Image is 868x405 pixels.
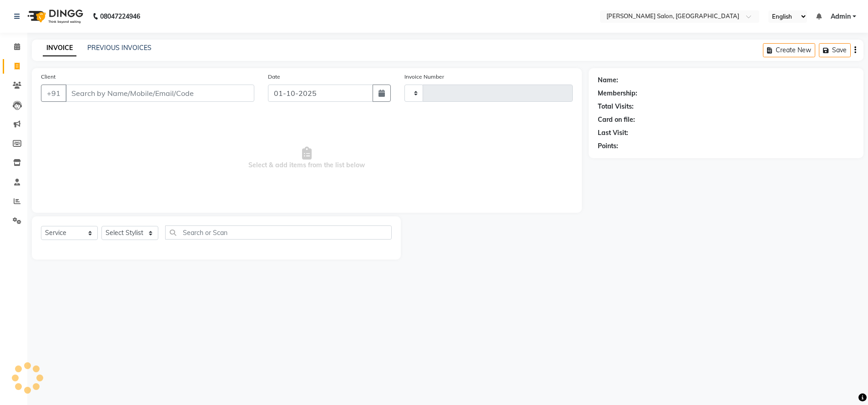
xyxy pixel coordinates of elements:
div: Name: [598,75,618,85]
span: Select & add items from the list below [41,113,573,204]
button: Create New [763,43,815,57]
img: logo [23,4,86,29]
div: Total Visits: [598,102,634,111]
div: Card on file: [598,115,635,125]
span: Admin [831,12,851,21]
div: Last Visit: [598,128,628,138]
a: PREVIOUS INVOICES [87,44,151,52]
b: 08047224946 [100,4,140,29]
input: Search by Name/Mobile/Email/Code [66,85,254,102]
button: +91 [41,85,66,102]
label: Invoice Number [404,73,444,81]
div: Points: [598,141,618,151]
label: Client [41,73,56,81]
div: Membership: [598,89,637,98]
button: Save [819,43,851,57]
label: Date [268,73,280,81]
a: INVOICE [43,40,76,56]
input: Search or Scan [165,225,392,240]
